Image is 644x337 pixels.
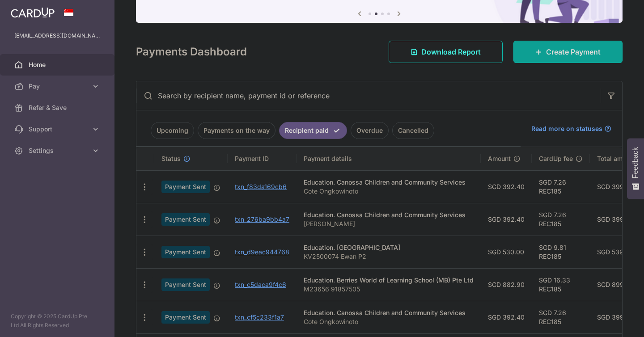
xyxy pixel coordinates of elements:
a: Create Payment [513,41,623,63]
span: Payment Sent [161,311,210,324]
span: Settings [29,146,88,155]
span: Home [29,60,88,69]
td: SGD 7.26 REC185 [532,170,590,203]
td: SGD 7.26 REC185 [532,203,590,236]
td: SGD 530.00 [481,236,532,268]
input: Search by recipient name, payment id or reference [136,81,601,110]
p: KV2500074 Ewan P2 [304,252,474,261]
p: Cote Ongkowinoto [304,317,474,326]
a: txn_cf5c233f1a7 [235,313,284,321]
span: Pay [29,82,88,91]
span: Amount [488,154,511,163]
a: txn_276ba9bb4a7 [235,215,289,223]
td: SGD 392.40 [481,301,532,333]
td: SGD 399.66 [590,203,644,236]
td: SGD 7.26 REC185 [532,301,590,333]
button: Feedback - Show survey [627,138,644,199]
td: SGD 9.81 REC185 [532,236,590,268]
td: SGD 899.23 [590,268,644,301]
span: Support [29,125,88,134]
span: CardUp fee [539,154,573,163]
a: txn_f83da169cb6 [235,183,287,190]
span: Read more on statuses [531,124,602,133]
span: Feedback [631,147,640,178]
td: SGD 392.40 [481,203,532,236]
a: Download Report [389,41,503,63]
span: Payment Sent [161,246,210,258]
td: SGD 16.33 REC185 [532,268,590,301]
a: Upcoming [151,122,194,139]
p: M23656 91857505 [304,285,474,294]
td: SGD 399.66 [590,170,644,203]
img: CardUp [11,7,55,18]
a: Read more on statuses [531,124,611,133]
th: Payment ID [228,147,297,170]
span: Payment Sent [161,181,210,193]
a: Payments on the way [198,122,275,139]
p: [PERSON_NAME] [304,219,474,228]
p: Cote Ongkowinoto [304,187,474,196]
span: Payment Sent [161,213,210,226]
div: Education. Canossa Children and Community Services [304,178,474,187]
a: Overdue [351,122,389,139]
p: [EMAIL_ADDRESS][DOMAIN_NAME] [14,31,100,40]
span: Create Payment [546,46,601,57]
th: Payment details [297,147,481,170]
a: txn_d9eac944768 [235,248,289,256]
td: SGD 392.40 [481,170,532,203]
span: Refer & Save [29,103,88,112]
span: Download Report [421,46,481,57]
div: Education. Canossa Children and Community Services [304,211,474,219]
h4: Payments Dashboard [136,44,247,60]
div: Education. Canossa Children and Community Services [304,308,474,317]
span: Status [161,154,181,163]
td: SGD 399.66 [590,301,644,333]
a: txn_c5daca9f4c6 [235,281,286,288]
div: Education. Berries World of Learning School (MB) Pte Ltd [304,276,474,285]
td: SGD 882.90 [481,268,532,301]
a: Cancelled [392,122,434,139]
td: SGD 539.81 [590,236,644,268]
div: Education. [GEOGRAPHIC_DATA] [304,243,474,252]
span: Total amt. [597,154,627,163]
a: Recipient paid [279,122,347,139]
span: Payment Sent [161,278,210,291]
